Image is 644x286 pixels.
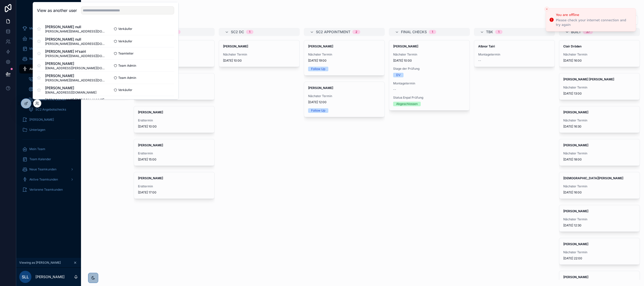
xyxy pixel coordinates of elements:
[29,157,51,161] span: Team Kalender
[563,44,581,48] strong: Clair Dröden
[563,176,623,180] strong: [DEMOGRAPHIC_DATA][PERSON_NAME]
[393,96,466,100] span: Status Enpal Prüfung
[138,110,163,114] strong: [PERSON_NAME]
[563,223,636,227] span: [DATE] 12:30
[393,59,466,63] span: [DATE] 10:00
[571,29,581,34] span: Built
[134,139,215,166] a: [PERSON_NAME]Ersttermin[DATE] 15:00
[35,108,66,112] span: SC2 Angebotschecks
[118,64,136,68] span: Team Admin
[138,190,210,194] span: [DATE] 17:00
[19,175,78,184] a: Aktive Teamkunden
[556,12,632,17] div: You are offline
[474,40,555,67] a: Albnor TairiMontagetermin--
[563,77,614,81] strong: [PERSON_NAME] [PERSON_NAME]
[563,157,636,162] span: [DATE] 18:00
[563,256,636,260] span: [DATE] 22:00
[35,274,65,279] p: [PERSON_NAME]
[118,88,132,92] span: Verkäufer
[45,42,106,46] span: [PERSON_NAME][EMAIL_ADDRESS][DOMAIN_NAME]
[559,40,640,67] a: Clair DrödenNächster Termin[DATE] 16:00
[25,95,78,104] a: Zweittermine buchen
[134,106,215,133] a: [PERSON_NAME]Ersttermin[DATE] 10:00
[45,29,106,33] span: [PERSON_NAME][EMAIL_ADDRESS][DOMAIN_NAME]
[478,44,495,48] strong: Albnor Tairi
[393,52,466,57] span: Nächster Termin
[563,143,588,147] strong: [PERSON_NAME]
[29,188,63,192] span: Verlorene Teamkunden
[432,30,433,34] div: 1
[134,172,215,199] a: [PERSON_NAME]Ersttermin[DATE] 17:00
[19,185,78,194] a: Verlorene Teamkunden
[559,139,640,166] a: [PERSON_NAME]Nächster Termin[DATE] 18:00
[45,98,106,103] span: [PERSON_NAME] [PERSON_NAME]
[308,94,380,98] span: Nächster Termin
[559,205,640,232] a: [PERSON_NAME]Nächster Termin[DATE] 12:30
[486,29,493,34] span: TBK
[25,85,78,94] a: To-Do's beantworten
[25,105,78,114] a: SC2 Angebotschecks
[393,81,466,85] span: Montagetermin
[478,59,481,63] span: --
[559,106,640,133] a: [PERSON_NAME]Nächster Termin[DATE] 16:30
[223,52,295,57] span: Nächster Termin
[45,78,106,82] span: [PERSON_NAME][EMAIL_ADDRESS][DOMAIN_NAME]
[563,217,636,221] span: Nächster Termin
[563,250,636,254] span: Nächster Termin
[138,184,210,188] span: Ersttermin
[29,67,50,71] span: Aktive Kunden
[393,44,418,48] strong: [PERSON_NAME]
[311,67,325,71] div: Follow Up
[219,40,300,67] a: [PERSON_NAME]Nächster Termin[DATE] 10:00
[563,59,636,63] span: [DATE] 16:00
[138,176,163,180] strong: [PERSON_NAME]
[563,151,636,155] span: Nächster Termin
[45,73,106,78] span: [PERSON_NAME]
[223,59,295,63] span: [DATE] 10:00
[563,124,636,129] span: [DATE] 16:30
[29,177,58,182] span: Aktive Teamkunden
[29,37,38,41] span: Home
[138,143,163,147] strong: [PERSON_NAME]
[45,85,96,91] span: [PERSON_NAME]
[478,52,551,57] span: Montagetermin
[19,44,78,53] a: Mein Kalender
[138,124,210,129] span: [DATE] 10:00
[563,85,636,90] span: Nächster Termin
[389,40,470,111] a: [PERSON_NAME]Nächster Termin[DATE] 10:00Stage der PrüfungDVMontagetermin--Status Enpal PrüfungAbg...
[19,64,78,74] a: Aktive Kunden
[393,87,396,92] span: --
[19,145,78,154] a: Mein Team
[29,167,56,171] span: Neue Teamkunden
[308,59,380,63] span: [DATE] 19:00
[563,242,588,246] strong: [PERSON_NAME]
[396,73,400,77] div: DV
[45,66,106,70] span: [EMAIL_ADDRESS][PERSON_NAME][DOMAIN_NAME]
[29,118,54,122] span: [PERSON_NAME]
[37,7,77,13] h2: View as another user
[25,75,78,84] a: Discovery Calls machen
[401,29,427,34] span: Final Checks
[19,155,78,164] a: Team Kalender
[563,110,588,114] strong: [PERSON_NAME]
[45,24,106,29] span: [PERSON_NAME] null
[45,91,96,95] span: [EMAIL_ADDRESS][DOMAIN_NAME]
[559,172,640,199] a: [DEMOGRAPHIC_DATA][PERSON_NAME]Nächster Termin[DATE] 16:00
[19,24,78,33] a: Monatliche Performance
[118,27,132,31] span: Verkäufer
[304,40,385,76] a: [PERSON_NAME]Nächster Termin[DATE] 19:00Follow Up
[29,147,45,151] span: Mein Team
[138,151,210,155] span: Ersttermin
[29,47,50,51] span: Mein Kalender
[45,49,106,54] span: [PERSON_NAME] H'sairi
[19,125,78,134] a: Unterlagen
[308,100,380,104] span: [DATE] 12:00
[308,86,333,90] strong: [PERSON_NAME]
[118,39,132,43] span: Verkäufer
[586,30,590,34] div: 37
[316,29,350,34] span: SC2 Appointment
[396,102,418,106] div: Abgeschlossen
[22,274,29,280] span: SLL
[563,209,588,213] strong: [PERSON_NAME]
[29,57,49,61] span: Neue Kunden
